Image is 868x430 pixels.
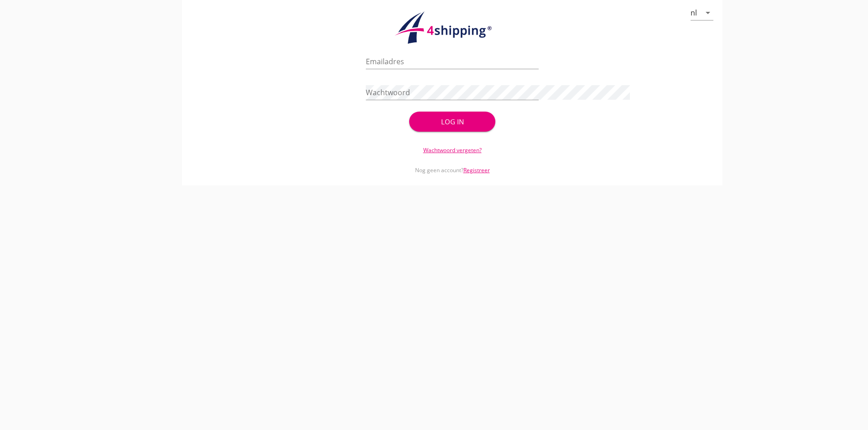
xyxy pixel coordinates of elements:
[691,9,697,17] div: nl
[423,146,482,154] a: Wachtwoord vergeten?
[424,117,481,127] div: Log in
[393,11,512,45] img: logo.1f945f1d.svg
[366,154,539,174] div: Nog geen account?
[463,166,490,174] a: Registreer
[409,112,496,132] button: Log in
[702,7,713,18] i: arrow_drop_down
[366,54,539,69] input: Emailadres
